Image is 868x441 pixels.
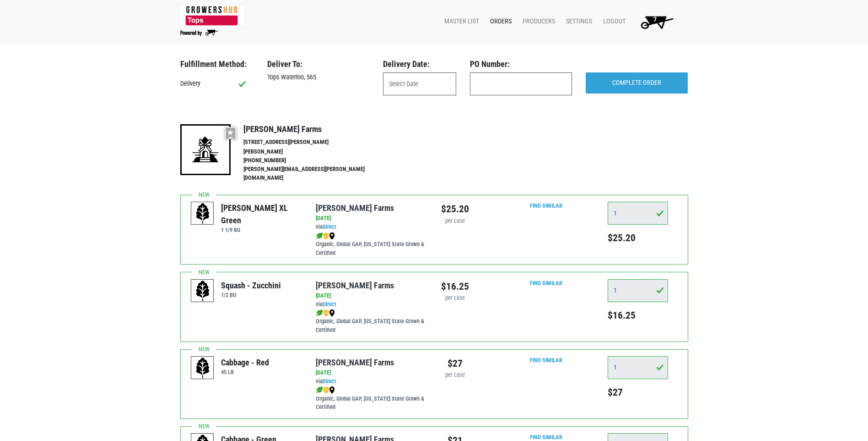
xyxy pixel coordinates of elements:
[180,59,253,69] h3: Fulfillment Method:
[596,13,629,30] a: Logout
[316,292,427,300] div: [DATE]
[515,13,559,30] a: Producers
[608,386,668,398] h5: $27
[316,214,427,223] div: [DATE]
[629,13,681,31] a: 7
[221,226,302,233] h6: 1 1/9 BU
[316,232,427,258] div: Organic, Global GAP, [US_STATE] State Grown & Certified
[316,386,323,394] img: leaf-e5c59151409436ccce96b2ca1b28e03c.png
[441,294,469,303] div: per case
[323,232,329,240] img: safety-e55c860ca8c00a9c171001a62a92dabd.png
[608,202,668,225] input: Qty
[221,369,269,375] h6: 45 LB
[316,281,394,290] a: [PERSON_NAME] Farms
[191,280,214,303] img: placeholder-variety-43d6402dacf2d531de610a020419775a.svg
[608,356,668,379] input: Qty
[383,72,456,95] input: Select Date
[323,386,329,394] img: safety-e55c860ca8c00a9c171001a62a92dabd.png
[267,59,369,69] h3: Deliver To:
[530,357,562,364] a: Find Similar
[470,59,572,69] h3: PO Number:
[653,16,657,23] span: 7
[437,13,483,30] a: Master List
[636,13,677,31] img: Cart
[221,356,269,369] div: Cabbage - Red
[483,13,515,30] a: Orders
[316,223,427,232] div: via
[180,124,231,175] img: 19-7441ae2ccb79c876ff41c34f3bd0da69.png
[441,202,469,216] div: $25.20
[608,309,668,321] h5: $16.25
[316,232,323,240] img: leaf-e5c59151409436ccce96b2ca1b28e03c.png
[329,309,335,317] img: map_marker-0e94453035b3232a4d21701695807de9.png
[316,309,323,317] img: leaf-e5c59151409436ccce96b2ca1b28e03c.png
[191,202,214,225] img: placeholder-variety-43d6402dacf2d531de610a020419775a.svg
[316,386,427,412] div: Organic, Global GAP, [US_STATE] State Grown & Certified
[260,72,376,83] div: Tops Waterloo, 565
[586,72,688,94] input: COMPLETE ORDER
[441,279,469,294] div: $16.25
[383,59,456,69] h3: Delivery Date:
[329,386,335,394] img: map_marker-0e94453035b3232a4d21701695807de9.png
[441,217,469,226] div: per case
[243,138,384,147] li: [STREET_ADDRESS][PERSON_NAME]
[608,232,668,244] h5: $25.20
[323,301,336,308] a: Direct
[530,434,562,441] a: Find Similar
[329,232,335,240] img: map_marker-0e94453035b3232a4d21701695807de9.png
[243,165,384,182] li: [PERSON_NAME][EMAIL_ADDRESS][PERSON_NAME][DOMAIN_NAME]
[530,280,562,287] a: Find Similar
[323,309,329,317] img: safety-e55c860ca8c00a9c171001a62a92dabd.png
[221,292,281,298] h6: 1/2 BU
[530,202,562,209] a: Find Similar
[316,309,427,335] div: Organic, Global GAP, [US_STATE] State Grown & Certified
[559,13,596,30] a: Settings
[316,369,427,377] div: [DATE]
[316,377,427,386] div: via
[243,148,384,156] li: [PERSON_NAME]
[180,30,218,36] img: Powered by Big Wheelbarrow
[243,156,384,165] li: [PHONE_NUMBER]
[191,357,214,380] img: placeholder-variety-43d6402dacf2d531de610a020419775a.svg
[243,124,384,134] h4: [PERSON_NAME] Farms
[221,202,302,226] div: [PERSON_NAME] XL Green
[316,300,427,309] div: via
[323,378,336,385] a: Direct
[323,223,336,230] a: Direct
[441,371,469,380] div: per case
[441,356,469,371] div: $27
[316,358,394,367] a: [PERSON_NAME] Farms
[608,279,668,302] input: Qty
[221,279,281,292] div: Squash - Zucchini
[180,6,244,26] img: 279edf242af8f9d49a69d9d2afa010fb.png
[316,203,394,213] a: [PERSON_NAME] Farms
